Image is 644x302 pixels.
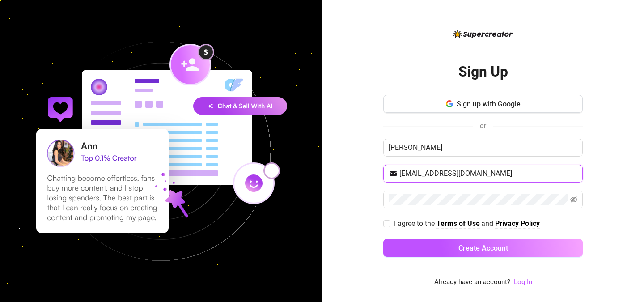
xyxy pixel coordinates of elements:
a: Log In [514,278,532,286]
img: logo-BBDzfeDw.svg [453,30,513,38]
span: Already have an account? [434,277,510,288]
input: Enter your Name [383,139,583,157]
a: Log In [514,277,532,288]
h2: Sign Up [458,63,508,81]
span: Sign up with Google [457,100,521,108]
span: Create Account [458,244,508,252]
span: eye-invisible [570,196,577,203]
a: Terms of Use [436,219,480,229]
button: Sign up with Google [383,95,583,113]
span: and [481,219,495,228]
span: I agree to the [394,219,436,228]
input: Your email [399,168,577,179]
a: Privacy Policy [495,219,540,229]
strong: Terms of Use [436,219,480,228]
button: Create Account [383,239,583,257]
strong: Privacy Policy [495,219,540,228]
span: or [480,122,486,130]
